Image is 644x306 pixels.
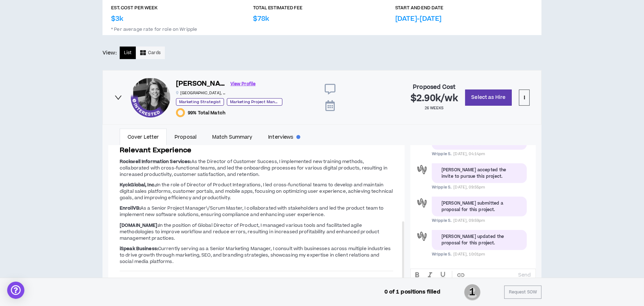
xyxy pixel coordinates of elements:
p: $78k [253,14,269,24]
p: [DATE]-[DATE] [395,14,442,24]
span: As a Senior Project Manager\/Scrum Master, I collaborated with stakeholders and led the product t... [120,205,383,218]
p: Marketing Strategist [176,98,224,106]
strong: EnrollVB: [120,205,140,211]
button: ITALIC text [424,269,437,281]
div: [PERSON_NAME] updated the proposal for this project. [442,234,517,246]
button: Select as Hire [465,90,512,106]
strong: Rockwell Information Services: [120,158,191,165]
a: Cover Letter [120,129,167,145]
div: Wripple S. [416,197,428,209]
h3: Supporting Documents [120,277,393,287]
h6: [PERSON_NAME] [176,79,226,89]
span: In the role of Director of Product Integrations, I led cross-functional teams to develop and main... [120,182,393,201]
div: Wripple S. [416,163,428,176]
span: [DATE], 10:01pm [453,252,485,257]
span: 1 [464,283,481,301]
button: Request SOW [504,286,542,299]
p: Send [518,272,531,278]
span: [DATE], 04:14pm [453,151,485,157]
a: Proposal [167,129,204,145]
div: Open Intercom Messenger [7,282,24,299]
div: [PERSON_NAME] accepted the invite to pursue this project. [442,167,517,180]
p: 26 weeks [425,105,444,111]
strong: KyckGlobal, Inc.: [120,182,157,188]
p: TOTAL ESTIMATED FEE [253,5,302,11]
p: Marketing Project Manager [227,98,282,106]
button: Send [515,270,534,280]
span: Currently serving as a Senior Marketing Manager, I consult with businesses across multiple indust... [120,245,391,265]
span: As the Director of Customer Success, I implemented new training methods, collaborated with cross-... [120,158,387,178]
strong: [DOMAIN_NAME]: [120,222,159,229]
span: [DATE], 09:55pm [453,185,485,190]
span: Wripple S. [432,252,452,257]
a: Match Summary [204,129,260,145]
p: EST. COST PER WEEK [111,5,158,11]
div: [PERSON_NAME] submitted a proposal for this project. [442,200,517,213]
div: Wripple S. [416,230,428,243]
button: create hypertext link [454,269,467,281]
button: BOLD text [411,269,424,281]
button: UNDERLINE text [437,269,449,281]
a: Interviews [260,129,308,145]
p: * Per average rate for role on Wripple [111,24,533,32]
span: 99% Total Match [188,110,225,116]
span: Wripple S. [432,151,452,157]
div: Melanie A. [131,78,170,117]
a: View Profile [230,78,256,90]
h3: Relevant Experience [120,145,393,155]
span: $2.90k / wk [411,92,458,105]
p: START AND END DATE [395,5,443,11]
p: [GEOGRAPHIC_DATA] , [GEOGRAPHIC_DATA] [176,90,226,96]
h4: Proposed Cost [413,84,455,91]
strong: iSpeak Business: [120,245,158,252]
span: Wripple S. [432,185,452,190]
p: $3k [111,14,123,24]
span: Wripple S. [432,218,452,223]
button: Cards [136,47,165,59]
span: right [114,94,122,101]
span: In the position of Global Director of Product, I managed various tools and facilitated agile meth... [120,222,379,242]
p: 0 of 1 positions filled [385,288,440,296]
p: View: [102,49,117,57]
span: Cards [148,49,161,56]
span: [DATE], 09:59pm [453,218,485,223]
